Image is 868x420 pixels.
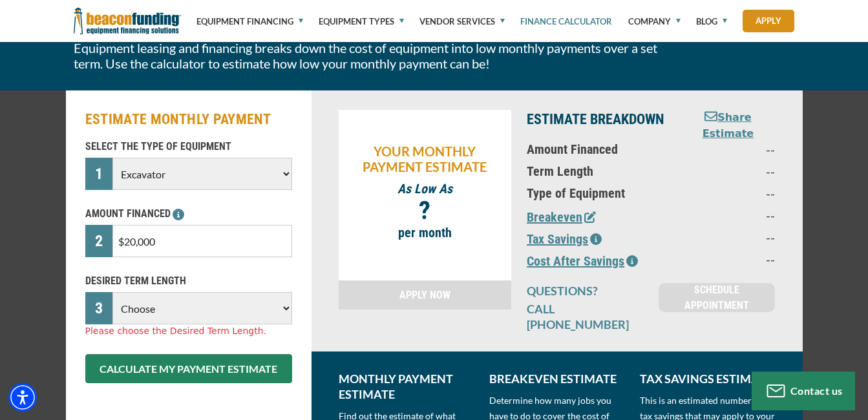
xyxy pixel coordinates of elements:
[345,225,505,240] p: per month
[743,10,794,32] a: Apply
[681,229,775,245] p: --
[8,383,37,412] div: Accessibility Menu
[527,207,596,227] button: Breakeven
[85,324,292,338] div: Please choose the Desired Term Length.
[681,163,775,179] p: --
[85,206,292,222] p: AMOUNT FINANCED
[527,110,665,129] p: ESTIMATE BREAKDOWN
[640,371,775,386] p: TAX SAVINGS ESTIMATE
[85,354,292,383] button: CALCULATE MY PAYMENT ESTIMATE
[527,142,665,157] p: Amount Financed
[681,251,775,267] p: --
[681,142,775,157] p: --
[489,371,624,386] p: BREAKEVEN ESTIMATE
[339,371,474,402] p: MONTHLY PAYMENT ESTIMATE
[527,185,665,201] p: Type of Equipment
[527,163,665,179] p: Term Length
[527,301,643,332] p: CALL [PHONE_NUMBER]
[345,203,505,218] p: ?
[681,207,775,223] p: --
[527,229,602,249] button: Tax Savings
[85,139,292,154] p: SELECT THE TYPE OF EQUIPMENT
[112,225,291,257] input: $
[339,280,512,310] a: APPLY NOW
[659,283,775,312] a: SCHEDULE APPOINTMENT
[752,372,855,410] button: Contact us
[74,40,672,71] p: Equipment leasing and financing breaks down the cost of equipment into low monthly payments over ...
[85,225,113,257] div: 2
[527,251,638,271] button: Cost After Savings
[681,185,775,201] p: --
[85,110,292,129] h2: ESTIMATE MONTHLY PAYMENT
[85,292,113,324] div: 3
[345,181,505,196] p: As Low As
[681,110,775,142] button: Share Estimate
[527,283,643,299] p: QUESTIONS?
[345,143,505,174] p: YOUR MONTHLY PAYMENT ESTIMATE
[85,158,113,190] div: 1
[85,273,292,289] p: DESIRED TERM LENGTH
[790,384,843,397] span: Contact us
